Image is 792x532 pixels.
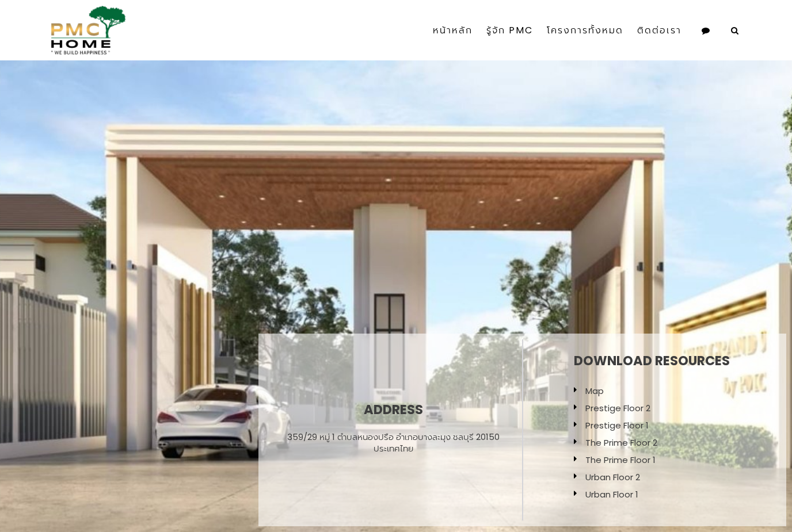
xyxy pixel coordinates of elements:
a: Urban Floor 1 [585,488,638,500]
img: pmc-logo [46,6,126,55]
a: The Prime Floor 1 [585,454,656,466]
a: หน้าหลัก [426,5,479,56]
div: 359/29 หมู่ 1 ตำบลหนองปรือ อำเภอบางละมุง ชลบุรี 20150 ประเทศไทย [267,431,520,454]
a: The Prime Floor 2 [585,437,657,449]
a: Prestige Floor 1 [585,419,649,431]
h2: Address [267,403,520,417]
a: Map [585,385,604,397]
a: โครงการทั้งหมด [540,5,630,56]
h3: Download resources [574,354,730,368]
a: Prestige Floor 2 [585,402,650,414]
a: รู้จัก PMC [479,5,540,56]
a: ติดต่อเรา [630,5,688,56]
a: Urban Floor 2 [585,471,640,483]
